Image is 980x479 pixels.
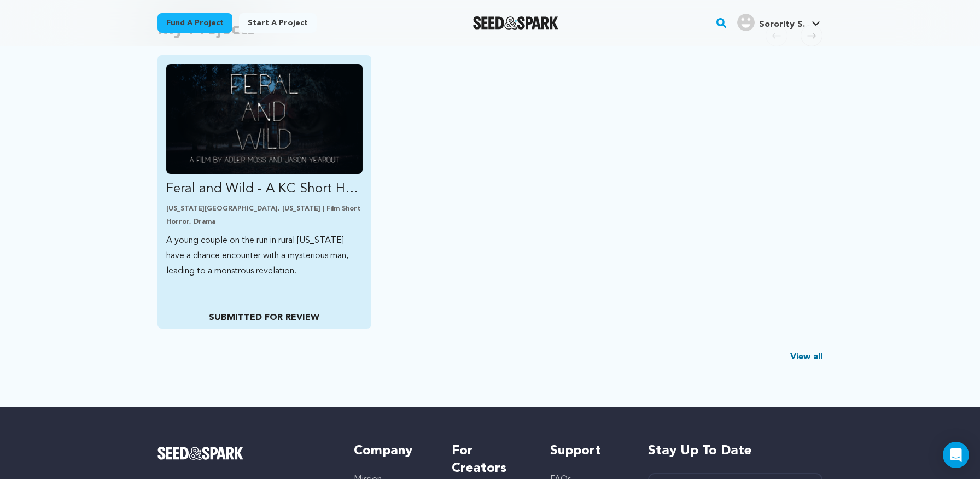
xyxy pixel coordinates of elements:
[648,442,822,460] h5: Stay up to date
[790,351,822,364] a: View all
[166,233,363,279] p: A young couple on the run in rural [US_STATE] have a chance encounter with a mysterious man, lead...
[239,13,317,33] a: Start a project
[759,20,805,29] span: Sorority S.
[166,64,363,279] a: Fund Feral and Wild - A KC Short Horror Film
[166,311,362,324] p: SUBMITTED FOR REVIEW
[166,218,363,226] p: Horror, Drama
[354,442,430,460] h5: Company
[157,447,332,460] a: Seed&Spark Homepage
[157,447,243,460] img: Seed&Spark Logo
[735,11,822,34] span: Sorority S.'s Profile
[452,442,528,477] h5: For Creators
[166,180,363,198] p: Feral and Wild - A KC Short Horror Film
[157,13,232,33] a: Fund a project
[735,11,822,31] a: Sorority S.'s Profile
[550,442,626,460] h5: Support
[737,14,805,31] div: Sorority S.'s Profile
[473,16,559,30] img: Seed&Spark Logo Dark Mode
[737,14,755,31] img: user.png
[943,442,969,468] div: Open Intercom Messenger
[473,16,559,30] a: Seed&Spark Homepage
[166,205,363,213] p: [US_STATE][GEOGRAPHIC_DATA], [US_STATE] | Film Short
